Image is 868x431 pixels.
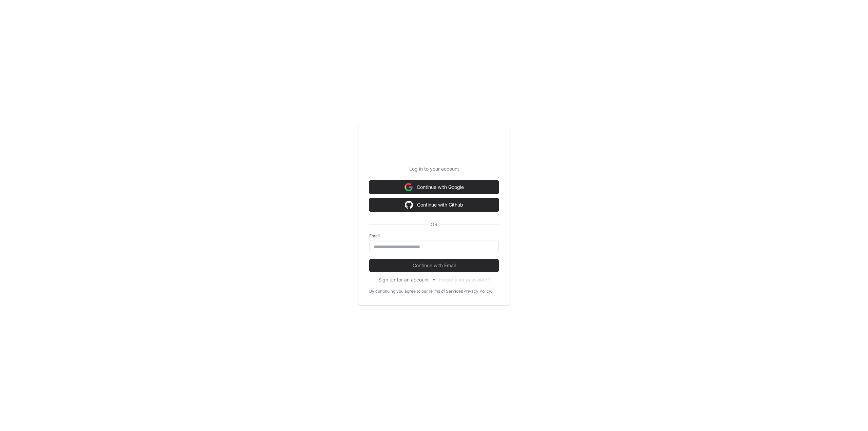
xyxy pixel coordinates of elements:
[369,165,499,172] p: Log in to your account
[369,262,499,269] span: Continue with Email
[369,198,499,212] button: Continue with Github
[369,289,428,294] div: By continuing you agree to our
[463,289,492,294] a: Privacy Policy.
[428,221,440,228] span: OR
[405,180,413,194] img: Sign in with google
[369,180,499,194] button: Continue with Google
[378,276,429,283] button: Sign up for an account
[369,259,499,272] button: Continue with Email
[428,289,461,294] a: Terms of Service
[405,198,413,212] img: Sign in with google
[369,233,499,239] label: Email
[439,276,490,283] button: Forgot your password?
[461,289,463,294] div: &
